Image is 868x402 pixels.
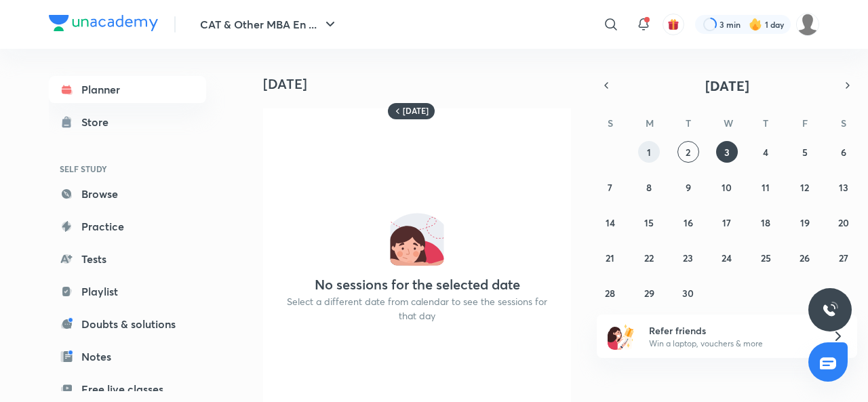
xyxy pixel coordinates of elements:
[49,15,158,35] a: Company Logo
[838,216,849,229] abbr: September 20, 2025
[724,117,733,129] abbr: Wednesday
[81,114,117,130] div: Store
[647,146,651,159] abbr: September 1, 2025
[800,216,810,229] abbr: September 19, 2025
[638,212,660,233] button: September 15, 2025
[616,76,838,95] button: [DATE]
[722,252,732,264] abbr: September 24, 2025
[646,117,654,129] abbr: Monday
[605,287,615,300] abbr: September 28, 2025
[599,282,621,304] button: September 28, 2025
[705,77,749,95] span: [DATE]
[794,247,816,268] button: September 26, 2025
[716,247,738,268] button: September 24, 2025
[755,141,776,163] button: September 4, 2025
[677,176,699,198] button: September 9, 2025
[192,11,347,38] button: CAT & Other MBA En ...
[800,252,810,264] abbr: September 26, 2025
[802,117,808,129] abbr: Friday
[684,216,693,229] abbr: September 16, 2025
[761,216,770,229] abbr: September 18, 2025
[839,181,848,194] abbr: September 13, 2025
[686,181,691,194] abbr: September 9, 2025
[833,176,854,198] button: September 13, 2025
[763,146,768,159] abbr: September 4, 2025
[403,106,429,117] h6: [DATE]
[279,294,555,323] p: Select a different date from calendar to see the sessions for that day
[638,141,660,163] button: September 1, 2025
[638,282,660,304] button: September 29, 2025
[677,247,699,268] button: September 23, 2025
[763,117,768,129] abbr: Thursday
[796,13,819,36] img: Inshirah
[646,181,652,194] abbr: September 8, 2025
[677,282,699,304] button: September 30, 2025
[724,146,730,159] abbr: September 3, 2025
[644,287,654,300] abbr: September 29, 2025
[663,14,684,35] button: avatar
[794,212,816,233] button: September 19, 2025
[608,181,612,194] abbr: September 7, 2025
[761,252,771,264] abbr: September 25, 2025
[755,176,776,198] button: September 11, 2025
[822,302,838,318] img: ttu
[686,146,690,159] abbr: September 2, 2025
[833,247,854,268] button: September 27, 2025
[833,141,854,163] button: September 6, 2025
[599,247,621,268] button: September 21, 2025
[606,252,614,264] abbr: September 21, 2025
[608,323,635,350] img: referral
[599,176,621,198] button: September 7, 2025
[599,212,621,233] button: September 14, 2025
[49,180,206,207] a: Browse
[644,216,654,229] abbr: September 15, 2025
[762,181,770,194] abbr: September 11, 2025
[682,287,694,300] abbr: September 30, 2025
[755,212,776,233] button: September 18, 2025
[638,176,660,198] button: September 8, 2025
[49,310,206,338] a: Doubts & solutions
[49,245,206,273] a: Tests
[683,252,693,264] abbr: September 23, 2025
[677,212,699,233] button: September 16, 2025
[839,252,848,264] abbr: September 27, 2025
[833,212,854,233] button: September 20, 2025
[49,278,206,305] a: Playlist
[315,277,520,293] h4: No sessions for the selected date
[606,216,615,229] abbr: September 14, 2025
[794,141,816,163] button: September 5, 2025
[841,117,846,129] abbr: Saturday
[49,108,206,136] a: Store
[390,212,444,266] img: No events
[644,252,654,264] abbr: September 22, 2025
[722,216,731,229] abbr: September 17, 2025
[841,146,846,159] abbr: September 6, 2025
[49,213,206,240] a: Practice
[716,141,738,163] button: September 3, 2025
[716,212,738,233] button: September 17, 2025
[716,176,738,198] button: September 10, 2025
[677,141,699,163] button: September 2, 2025
[755,247,776,268] button: September 25, 2025
[649,338,816,350] p: Win a laptop, vouchers & more
[667,18,679,31] img: avatar
[638,247,660,268] button: September 22, 2025
[802,146,808,159] abbr: September 5, 2025
[49,15,158,31] img: Company Logo
[794,176,816,198] button: September 12, 2025
[263,76,582,92] h4: [DATE]
[800,181,809,194] abbr: September 12, 2025
[686,117,691,129] abbr: Tuesday
[722,181,732,194] abbr: September 10, 2025
[49,157,206,180] h6: SELF STUDY
[649,323,816,338] h6: Refer friends
[608,117,613,129] abbr: Sunday
[749,18,762,31] img: streak
[49,76,206,103] a: Planner
[49,343,206,370] a: Notes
